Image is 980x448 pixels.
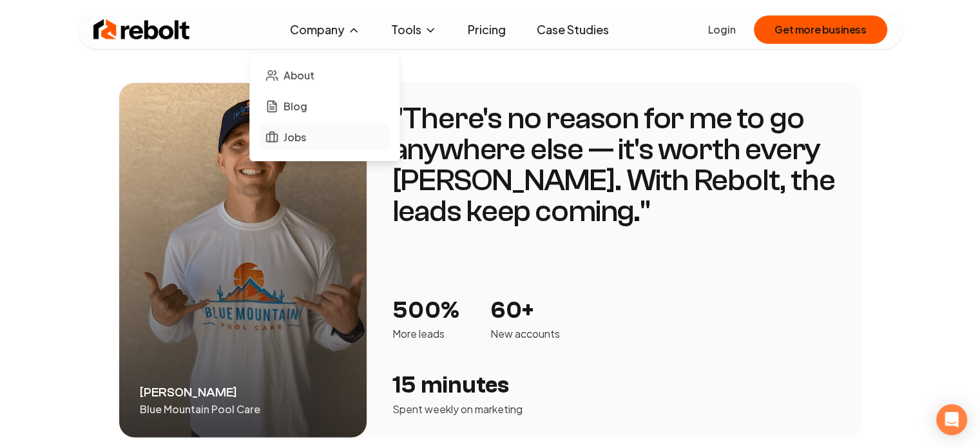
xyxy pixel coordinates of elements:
[140,401,260,416] p: Blue Mountain Pool Care
[280,17,370,43] button: Company
[490,326,560,342] p: New accounts
[392,326,459,342] p: More leads
[708,22,736,37] a: Login
[526,17,619,43] a: Case Studies
[260,63,389,88] a: About
[392,103,836,227] p: " There's no reason for me to go anywhere else — it's worth every [PERSON_NAME]. With Rebolt, the...
[392,373,523,398] p: 15 minutes
[381,17,447,43] button: Tools
[392,401,523,416] p: Spent weekly on marketing
[260,93,389,119] a: Blog
[140,383,237,401] p: [PERSON_NAME]
[936,404,967,435] div: Open Intercom Messenger
[93,17,190,43] img: Rebolt Logo
[457,17,516,43] a: Pricing
[754,15,887,44] button: Get more business
[260,124,389,150] a: Jobs
[490,298,560,324] p: 60+
[392,298,459,324] p: 500%
[283,68,314,83] span: About
[283,99,307,114] span: Blog
[283,130,306,145] span: Jobs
